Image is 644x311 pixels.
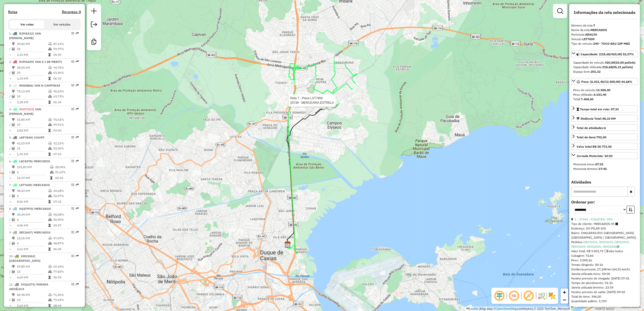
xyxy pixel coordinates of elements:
td: / [9,46,12,51]
td: = [9,128,12,133]
td: 1,95 KM [17,152,48,157]
i: Distância Total [12,189,15,192]
i: Total de Atividades [12,270,15,273]
i: % de utilização da cubagem [48,123,52,126]
i: % de utilização da cubagem [48,298,52,301]
img: Fluxo de ruas [537,292,545,300]
div: Tempo dirigindo: 00:16 [571,263,638,267]
div: Peso Utilizado: [573,92,636,97]
span: RJM5A09 [19,60,33,64]
td: 41,03 KM [17,141,48,146]
td: 05:59 [53,275,79,280]
span: | [479,307,480,310]
i: Total de Atividades [12,194,15,197]
em: Rota exportada [76,32,79,35]
i: Distância Total [12,293,15,296]
i: Total de Atividades [12,298,15,301]
a: Nova sessão e pesquisa [89,6,99,17]
td: 38,55 KM [17,65,48,70]
strong: 201,32 [591,70,601,73]
i: Distância Total [12,90,15,93]
i: % de utilização da cubagem [48,194,52,197]
span: 6 - [9,159,50,163]
a: Tempo total em rota: 07:33 [571,106,638,112]
td: 33 [17,94,48,99]
strong: 420,00 [605,61,615,64]
i: Total de Atividades [12,171,15,174]
span: Ocultar NR [508,290,520,302]
strong: 7 [593,23,595,27]
div: Nome da rota: [571,28,638,32]
i: Tempo total em rota [48,200,51,203]
em: Rota exportada [76,136,79,139]
span: MERCADOS (9) [594,222,618,226]
i: Total de Atividades [12,47,15,50]
td: = [9,199,12,204]
td: 94,75% [53,65,79,70]
i: Tempo total em rota [48,101,51,104]
span: Ocultar deslocamento [493,290,506,302]
td: 03:40 [53,128,79,133]
td: 52,06% [53,146,79,151]
div: Janela utilizada início: 00:00 [571,272,638,276]
td: 08:44 [53,303,79,308]
td: 52,07% [53,193,79,198]
td: 50,40% [53,217,79,222]
h4: Atividades [571,180,638,185]
span: Capacidade: (218,68/420,00) 52,07% [581,52,634,56]
i: % de utilização do peso [48,293,52,296]
div: Quantidade pallets: 1,729 [571,299,638,303]
span: 1 - [9,32,41,40]
td: = [9,223,12,228]
span: SRI1H67 [19,230,32,234]
i: Tempo total em rota [50,176,53,179]
a: 2 - 27021 - PRIMAVERA- RRS [575,306,616,309]
td: 2,61 KM [17,247,48,252]
span: LRP7845 [19,136,32,139]
span: KXQ6273 [21,282,34,286]
td: 06:33 [53,76,79,81]
td: / [9,217,12,222]
span: RKM7D29 [19,107,33,111]
td: 4,60 KM [17,275,48,280]
em: Rota exportada [76,160,79,163]
span: − [563,297,566,303]
i: Distância Total [12,166,15,169]
em: Rota exportada [76,283,79,286]
i: % de utilização da cubagem [48,270,52,273]
td: 07:29 [53,152,79,157]
td: 29,82 KM [17,41,48,46]
strong: 17:45 [599,167,607,171]
div: Peso: 2.005,16 [571,258,638,263]
div: Endereço: DO PILAR S/N [571,226,638,231]
i: Distância Total [12,142,15,145]
span: | MERCADOS [32,159,50,163]
div: Número da rota: [571,23,638,28]
td: 6 [17,217,48,222]
em: Rota exportada [76,84,79,87]
span: KRG5262 [21,254,34,258]
strong: 218,68 [602,65,612,69]
a: Peso: (6.031,40/13.500,00) 44,68% [571,78,638,85]
i: Distância Total [12,213,15,216]
td: / [9,70,12,75]
i: Total de Atividades [12,71,15,74]
h4: Recargas: 0 [62,10,81,14]
td: 06:04 [53,247,79,252]
span: 7 - [9,183,50,187]
span: 2 - [9,60,62,64]
td: / [9,297,12,302]
td: 32,15% [53,141,79,146]
a: Total de itens:792,00 [571,134,638,140]
span: 11 - [9,282,48,291]
td: 16,97 KM [17,175,50,180]
span: Tempo total em rota: 07:33 [580,107,619,111]
div: Tipo de cliente: [571,222,638,226]
i: % de utilização do peso [48,189,52,192]
i: Tempo total em rota [48,304,51,307]
td: 101,83 KM [17,165,50,170]
td: 03:57 [53,223,79,228]
td: / [9,170,12,175]
em: Opções [71,32,74,35]
td: 1,33 KM [17,76,48,81]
